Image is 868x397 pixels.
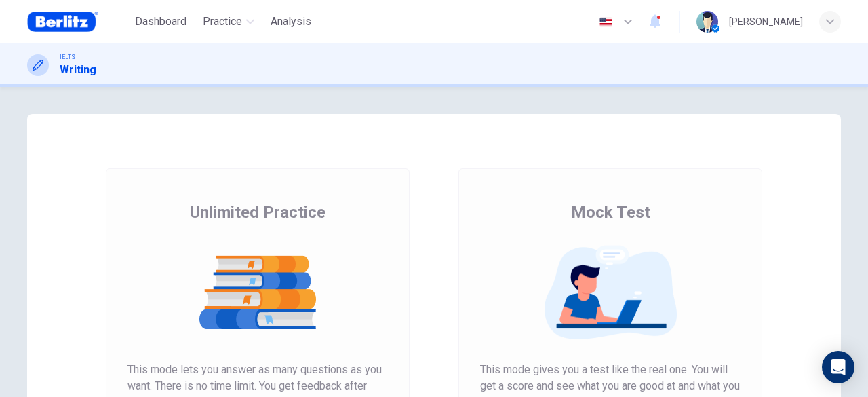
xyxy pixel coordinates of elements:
[27,8,130,35] a: Berlitz Brasil logo
[696,11,718,33] img: Profile picture
[822,351,854,383] div: Open Intercom Messenger
[190,202,325,223] span: Unlimited Practice
[597,17,614,27] img: en
[729,14,803,30] div: [PERSON_NAME]
[135,14,186,30] span: Dashboard
[271,14,311,30] span: Analysis
[60,52,75,62] span: IELTS
[203,14,242,30] span: Practice
[265,10,317,34] button: Analysis
[197,10,260,34] button: Practice
[571,202,650,223] span: Mock Test
[27,8,98,35] img: Berlitz Brasil logo
[130,10,192,34] button: Dashboard
[60,62,96,78] h1: Writing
